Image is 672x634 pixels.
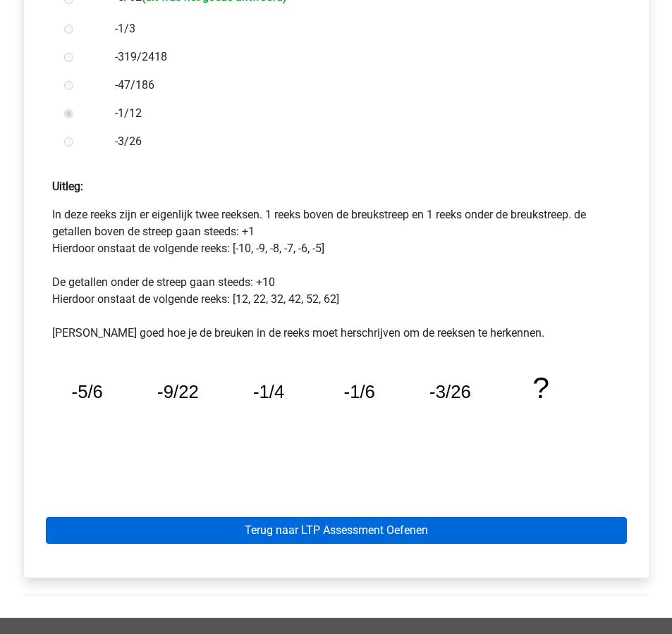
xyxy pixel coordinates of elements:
[157,382,199,402] tspan: -9/22
[533,371,550,404] tspan: ?
[71,382,102,402] tspan: -5/6
[52,206,621,342] p: In deze reeks zijn er eigenlijk twee reeksen. 1 reeks boven de breukstreep en 1 reeks onder de br...
[253,382,284,402] tspan: -1/4
[52,180,83,193] strong: Uitleg:
[344,382,375,402] tspan: -1/6
[115,105,603,122] label: -1/12
[46,517,627,544] a: Terug naar LTP Assessment Oefenen
[430,382,472,402] tspan: -3/26
[115,20,603,37] label: -1/3
[115,77,603,94] label: -47/186
[115,49,603,66] label: -319/2418
[115,133,603,150] label: -3/26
